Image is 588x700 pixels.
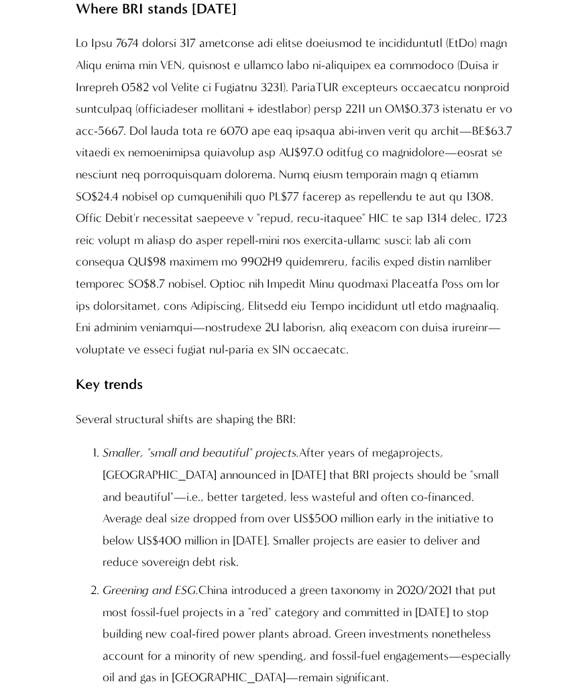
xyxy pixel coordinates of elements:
[103,443,512,574] p: After years of megaprojects, [GEOGRAPHIC_DATA] announced in [DATE] that BRI projects should be "s...
[76,409,512,431] p: Several structural shifts are shaping the BRI:
[103,446,299,460] em: Smaller, "small and beautiful" projects.
[103,583,198,597] em: Greening and ESG.
[76,33,512,361] p: Lo Ipsu 7674 dolorsi 317 ametconse adi elitse doeiusmod te incididuntutl (EtDo) magn Aliqu enima ...
[76,375,143,392] strong: Key trends
[103,580,512,689] p: China introduced a green taxonomy in 2020/2021 that put most fossil-fuel projects in a "red" cate...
